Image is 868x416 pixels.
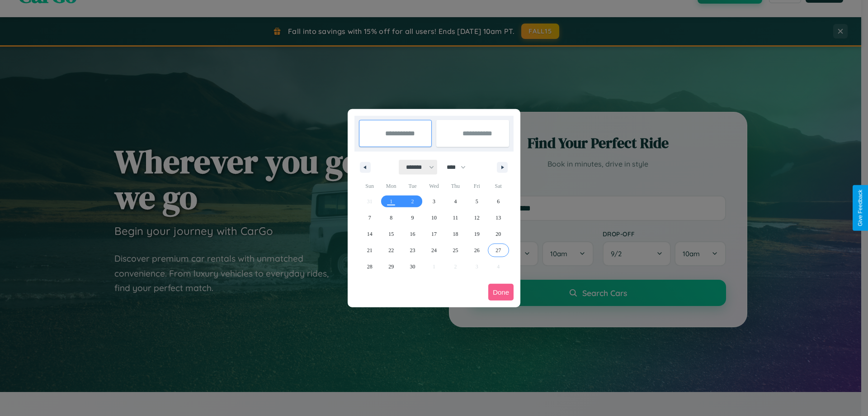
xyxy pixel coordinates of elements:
button: 14 [359,226,380,242]
button: Done [488,284,514,301]
span: 9 [411,210,414,226]
span: 5 [476,193,478,210]
span: 15 [388,226,394,242]
button: 13 [488,210,509,226]
button: 8 [380,210,401,226]
span: 13 [495,210,501,226]
button: 3 [423,193,444,210]
span: 29 [388,258,394,275]
span: 14 [367,226,373,242]
button: 11 [445,210,466,226]
span: Sat [488,179,509,193]
button: 22 [380,242,401,258]
span: 1 [390,193,392,210]
span: 25 [453,242,458,258]
span: 7 [368,210,371,226]
span: 16 [410,226,415,242]
button: 27 [488,242,509,258]
button: 26 [466,242,487,258]
button: 12 [466,210,487,226]
button: 19 [466,226,487,242]
span: 12 [474,210,480,226]
span: 19 [474,226,480,242]
button: 9 [402,210,423,226]
button: 15 [380,226,401,242]
button: 17 [423,226,444,242]
span: 20 [495,226,501,242]
button: 24 [423,242,444,258]
span: Wed [423,179,444,193]
button: 2 [402,193,423,210]
button: 4 [445,193,466,210]
span: 22 [388,242,394,258]
span: 10 [431,210,437,226]
button: 21 [359,242,380,258]
span: 11 [453,210,458,226]
span: Tue [402,179,423,193]
span: Mon [380,179,401,193]
span: Sun [359,179,380,193]
span: 30 [410,258,415,275]
span: 17 [431,226,437,242]
button: 23 [402,242,423,258]
button: 6 [488,193,509,210]
button: 16 [402,226,423,242]
button: 10 [423,210,444,226]
span: 3 [433,193,435,210]
button: 20 [488,226,509,242]
button: 18 [445,226,466,242]
button: 25 [445,242,466,258]
span: 27 [495,242,501,258]
button: 30 [402,258,423,275]
span: Fri [466,179,487,193]
span: 23 [410,242,415,258]
button: 29 [380,258,401,275]
span: 8 [390,210,392,226]
button: 5 [466,193,487,210]
span: Thu [445,179,466,193]
button: 7 [359,210,380,226]
span: 24 [431,242,437,258]
span: 4 [454,193,457,210]
span: 6 [497,193,500,210]
button: 28 [359,258,380,275]
span: 21 [367,242,373,258]
span: 18 [453,226,458,242]
span: 26 [474,242,480,258]
button: 1 [380,193,401,210]
div: Give Feedback [857,190,863,226]
span: 2 [411,193,414,210]
span: 28 [367,258,373,275]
